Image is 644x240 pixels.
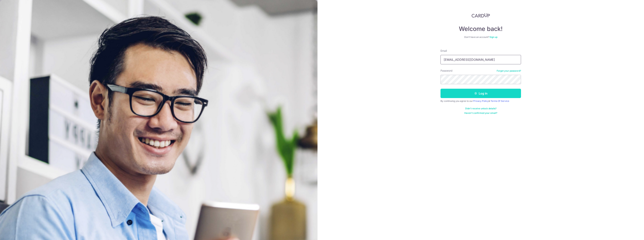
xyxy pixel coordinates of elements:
label: Email [441,49,447,53]
a: Forgot your password? [497,69,521,72]
button: Log in [441,89,521,98]
a: Haven't confirmed your email? [464,112,497,115]
input: Enter your Email [441,55,521,64]
a: Sign up [490,36,497,38]
a: Terms Of Service [490,100,509,102]
a: Privacy Policy [473,100,489,102]
label: Password [441,69,452,73]
img: CardUp Logo [472,13,490,18]
a: Didn't receive unlock details? [465,107,496,110]
div: Don’t have an account? [441,36,521,39]
h4: Welcome back! [441,25,521,33]
div: By continuing you agree to our & [441,100,521,103]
